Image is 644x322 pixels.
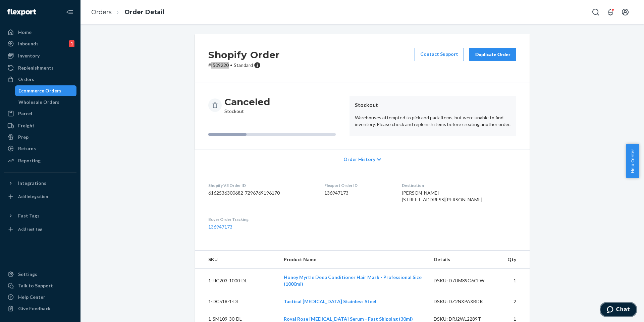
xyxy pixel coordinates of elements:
td: 1-DC518-1-DL [195,293,278,310]
dd: 136947173 [324,190,391,196]
div: Talk to Support [18,282,53,289]
button: Open Search Box [589,5,602,19]
div: Duplicate Order [475,51,511,58]
dd: 6162536300682-7296769196170 [208,190,314,196]
button: Give Feedback [4,303,76,314]
div: Integrations [18,180,46,187]
a: 136947173 [208,224,232,230]
div: DSKU: D7UM89G6CFW [434,277,497,284]
a: Help Center [4,292,76,303]
div: Parcel [18,110,32,117]
span: Order History [343,156,375,163]
div: Add Integration [18,194,48,199]
a: Reporting [4,155,76,166]
p: # I509220 [208,62,280,69]
a: Orders [91,8,112,16]
a: Tactical [MEDICAL_DATA] Stainless Steel [284,298,376,304]
button: Integrations [4,178,76,189]
img: Flexport logo [7,9,36,15]
div: Stockout [224,96,270,115]
h3: Canceled [224,96,270,108]
span: • [230,62,232,68]
button: Open notifications [604,5,617,19]
div: Give Feedback [18,305,51,312]
button: Talk to Support [4,280,76,291]
a: Prep [4,132,76,143]
div: Add Fast Tag [18,226,42,232]
th: Details [428,251,502,269]
div: Freight [18,122,35,129]
a: Settings [4,269,76,280]
th: Product Name [278,251,428,269]
a: Honey Myrtle Deep Conditioner Hair Mask - Professional Size (1000ml) [284,274,422,287]
button: Fast Tags [4,210,76,221]
td: 1-HC203-1000-DL [195,269,278,293]
a: Order Detail [124,8,164,16]
dt: Destination [402,183,516,188]
div: Settings [18,271,37,278]
h2: Shopify Order [208,48,280,62]
a: Parcel [4,108,76,119]
a: Freight [4,120,76,131]
a: Returns [4,143,76,154]
div: Inbounds [18,40,39,47]
p: Warehouses attempted to pick and pack items, but were unable to find inventory. Please check and ... [355,114,511,128]
div: Ecommerce Orders [18,87,61,94]
span: Standard [234,62,253,68]
a: Home [4,27,76,38]
ol: breadcrumbs [86,2,170,22]
a: Contact Support [415,48,464,61]
a: Royal Rose [MEDICAL_DATA] Serum - Fast Shipping (30ml) [284,316,413,322]
a: Replenishments [4,63,76,73]
div: Inventory [18,52,40,59]
dt: Buyer Order Tracking [208,216,314,222]
div: Fast Tags [18,212,40,219]
span: [PERSON_NAME] [STREET_ADDRESS][PERSON_NAME] [402,190,482,202]
th: SKU [195,251,278,269]
a: Add Integration [4,191,76,202]
th: Qty [502,251,530,269]
a: Wholesale Orders [15,97,77,108]
a: Inventory [4,50,76,61]
div: 1 [69,40,74,47]
dt: Flexport Order ID [324,183,391,188]
button: Duplicate Order [469,48,516,61]
div: DSKU: DZ2NXPAXBDK [434,298,497,305]
div: Orders [18,76,34,83]
div: Replenishments [18,65,54,71]
a: Ecommerce Orders [15,85,77,96]
header: Stockout [355,101,511,109]
a: Add Fast Tag [4,224,76,235]
button: Close Navigation [63,5,76,19]
div: Reporting [18,157,41,164]
div: Home [18,29,32,36]
td: 1 [502,269,530,293]
div: Returns [18,145,36,152]
button: Open account menu [619,5,632,19]
a: Inbounds1 [4,38,76,49]
button: Help Center [626,144,639,178]
td: 2 [502,293,530,310]
dt: Shopify V3 Order ID [208,183,314,188]
div: Wholesale Orders [18,99,59,106]
div: Help Center [18,294,45,300]
div: Prep [18,134,29,140]
iframe: Opens a widget where you can chat to one of our agents [600,302,637,319]
a: Orders [4,74,76,85]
